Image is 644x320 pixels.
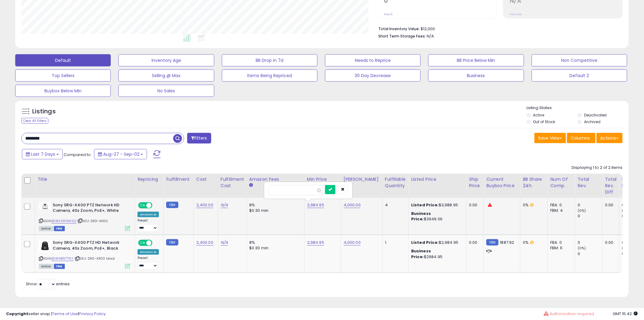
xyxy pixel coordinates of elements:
[138,176,161,183] div: Repricing
[622,176,644,189] div: Ordered Items
[411,176,464,183] div: Listed Price
[249,202,300,208] div: 8%
[378,34,426,39] b: Short Term Storage Fees:
[578,208,586,213] small: (0%)
[249,240,300,245] div: 8%
[527,105,629,111] p: Listing States:
[411,240,462,245] div: $2,984.95
[578,202,602,208] div: 0
[53,240,127,253] b: Sony SRG-X400 PTZ HD Network Camera, 40x Zoom, PoE+, Black
[249,176,302,183] div: Amazon Fees
[54,264,65,269] span: FBM
[166,176,191,183] div: Fulfillment
[550,176,572,189] div: Num of Comp.
[6,311,28,317] strong: Copyright
[139,203,146,208] span: ON
[166,202,178,208] small: FBM
[6,311,106,317] div: seller snap | |
[307,240,324,246] a: 2,984.95
[152,240,161,246] span: OFF
[118,85,214,97] button: No Sales
[605,202,614,208] div: 0.00
[118,54,214,66] button: Inventory Age
[249,208,300,213] div: $0.30 min
[622,208,630,213] small: (0%)
[486,176,518,189] div: Current Buybox Price
[411,202,462,208] div: $3,988.95
[26,281,70,287] span: Show: entries
[307,202,324,208] a: 2,984.95
[344,202,361,208] a: 4,000.00
[196,202,213,208] a: 2,400.00
[469,240,479,245] div: 0.00
[578,176,600,189] div: Total Rev.
[15,54,111,66] button: Default
[221,176,244,189] div: Fulfillment Cost
[378,26,420,31] b: Total Inventory Value:
[32,107,56,116] h5: Listings
[22,149,63,159] button: Last 7 Days
[578,246,586,251] small: (0%)
[54,226,65,231] span: FBM
[605,176,617,195] div: Total Rev. Diff.
[39,226,53,231] span: All listings currently available for purchase on Amazon
[249,183,253,188] small: Amazon Fees.
[469,202,479,208] div: 0.00
[584,112,607,118] label: Deactivated
[411,248,431,259] b: Business Price:
[411,202,439,208] b: Listed Price:
[500,240,514,245] span: 1887.92
[622,246,630,251] small: (0%)
[39,240,51,252] img: 31Sdb3Qb6ML._SL40_.jpg
[597,133,623,143] button: Actions
[79,311,106,317] a: Privacy Policy
[307,176,338,183] div: Min Price
[221,240,228,246] a: N/A
[166,239,178,246] small: FBM
[51,219,76,224] a: B0842W9W2Q
[53,202,127,215] b: Sony SRG-X400 PTZ Network HD Camera, 40x Zoom, PoE+, White
[196,176,215,183] div: Cost
[578,213,602,219] div: 0
[75,256,115,261] span: | SKU: SRG-X400 black
[15,85,111,97] button: Buybox Below Min
[344,240,361,246] a: 4,000.00
[52,311,78,317] a: Terms of Use
[613,311,638,317] span: 2025-09-10 15:42 GMT
[77,219,108,223] span: | SKU: SRG-X400
[534,133,566,143] button: Save View
[39,202,130,231] div: ASIN:
[221,202,228,208] a: N/A
[385,176,406,189] div: Fulfillable Quantity
[51,256,74,261] a: B084BW7T6Y
[325,54,421,66] button: Needs to Reprice
[578,240,602,245] div: 0
[249,245,300,251] div: $0.30 min
[378,25,618,32] li: $12,000
[605,240,614,245] div: 0.00
[486,239,498,246] small: FBM
[411,211,462,222] div: $3949.06
[510,12,522,16] small: Prev: N/A
[325,69,421,82] button: 30 Day Decrease
[532,69,627,82] button: Default 2
[118,69,214,82] button: Selling @ Max
[103,151,139,157] span: Aug-27 - Sep-02
[550,202,570,208] div: FBA: 0
[31,151,55,157] span: Last 7 Days
[523,202,543,208] div: 0%
[222,69,317,82] button: Items Being Repriced
[21,118,48,124] div: Clear All Filters
[532,54,627,66] button: Non Competitive
[222,54,317,66] button: BB Drop in 7d
[411,211,431,222] b: Business Price:
[385,202,404,208] div: 4
[196,240,213,246] a: 2,400.00
[139,240,146,246] span: ON
[571,135,590,141] span: Columns
[533,112,544,118] label: Active
[39,240,130,268] div: ASIN:
[138,212,159,217] div: Amazon AI
[344,176,380,183] div: [PERSON_NAME]
[550,240,570,245] div: FBA: 0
